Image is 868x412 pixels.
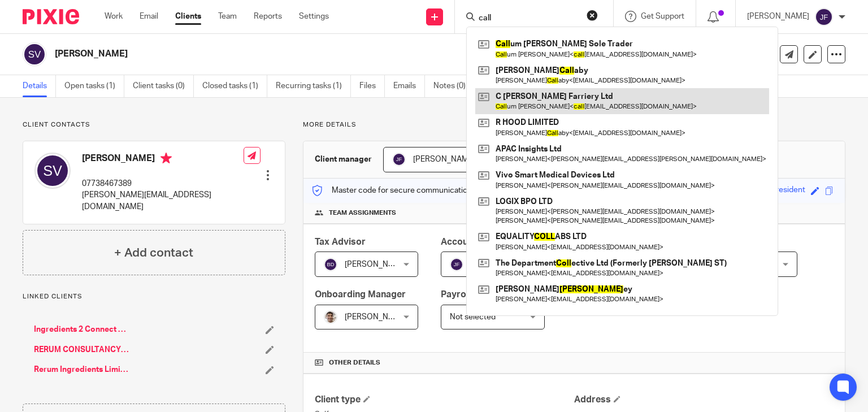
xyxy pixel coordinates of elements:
a: Files [359,75,385,97]
img: PXL_20240409_141816916.jpg [324,310,337,324]
span: Other details [329,358,380,367]
p: Linked clients [23,292,285,301]
span: Onboarding Manager [315,290,406,299]
a: Clients [175,11,201,22]
p: Client contacts [23,120,285,129]
a: Emails [393,75,425,97]
input: Search [478,14,579,24]
img: svg%3E [23,42,46,66]
span: Tax Advisor [315,237,366,246]
img: svg%3E [815,8,833,26]
img: Pixie [23,9,79,24]
img: svg%3E [324,258,337,271]
p: Master code for secure communications and files [312,185,507,196]
a: Email [140,11,158,22]
i: Primary [160,153,172,164]
img: svg%3E [450,258,463,271]
span: Payroll Manager [441,290,511,299]
h4: [PERSON_NAME] [82,153,244,167]
a: Open tasks (1) [64,75,124,97]
img: svg%3E [392,153,406,166]
a: Client tasks (0) [133,75,194,97]
a: Recurring tasks (1) [276,75,351,97]
a: Reports [254,11,282,22]
p: More details [303,120,845,129]
a: Closed tasks (1) [202,75,267,97]
a: Notes (0) [433,75,475,97]
span: [PERSON_NAME] [413,155,475,163]
a: Team [218,11,237,22]
span: Not selected [450,313,496,321]
span: Accountant [441,237,490,246]
a: Ingredients 2 Connect Limited [34,324,130,335]
span: Team assignments [329,209,396,218]
span: [PERSON_NAME] [345,313,407,321]
a: RERUM CONSULTANCY UK LTD [34,344,130,355]
span: [PERSON_NAME] [345,261,407,268]
h4: + Add contact [114,244,193,262]
h2: [PERSON_NAME] [55,48,565,60]
a: Settings [299,11,329,22]
h4: Client type [315,394,574,406]
img: svg%3E [34,153,71,189]
a: Rerum Ingredients Limited [34,364,130,375]
span: Get Support [641,12,684,20]
p: [PERSON_NAME] [747,11,809,22]
h3: Client manager [315,154,372,165]
h4: Address [574,394,834,406]
a: Details [23,75,56,97]
a: Work [105,11,123,22]
p: 07738467389 [82,178,244,189]
p: [PERSON_NAME][EMAIL_ADDRESS][DOMAIN_NAME] [82,189,244,212]
button: Clear [587,10,598,21]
